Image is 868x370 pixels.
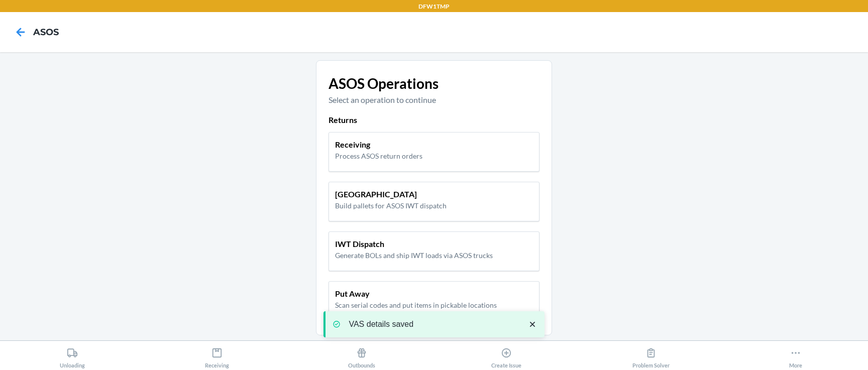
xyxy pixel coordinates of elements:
div: More [789,343,802,368]
p: Returns [329,114,539,126]
svg: close toast [527,319,537,329]
p: DFW1TMP [418,2,450,11]
p: Receiving [335,139,422,151]
p: Process ASOS return orders [335,151,422,161]
button: Outbounds [289,341,434,368]
button: Problem Solver [579,341,723,368]
p: IWT Dispatch [335,238,493,250]
p: Build pallets for ASOS IWT dispatch [335,200,447,211]
h4: ASOS [33,26,59,39]
div: Problem Solver [632,343,670,368]
div: Unloading [60,343,85,368]
p: Select an operation to continue [329,94,539,106]
div: Receiving [205,343,229,368]
p: Generate BOLs and ship IWT loads via ASOS trucks [335,250,493,261]
p: ASOS Operations [329,73,539,94]
p: [GEOGRAPHIC_DATA] [335,188,447,200]
button: Receiving [145,341,289,368]
p: VAS details saved [349,319,517,329]
button: More [723,341,868,368]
